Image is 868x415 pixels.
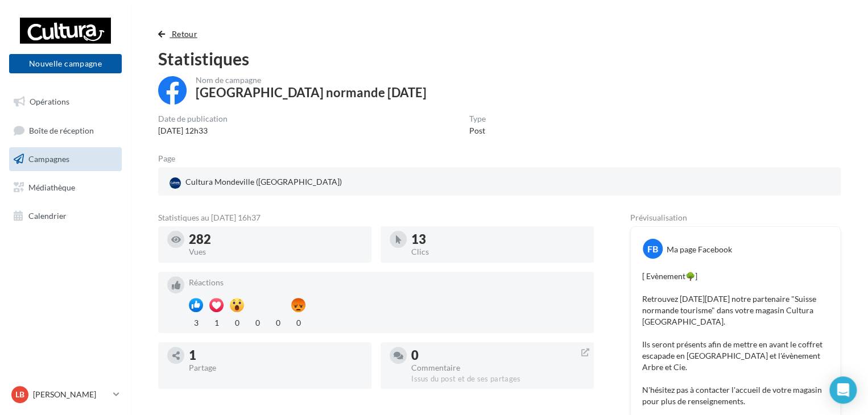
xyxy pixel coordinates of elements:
span: Opérations [30,97,69,106]
div: 1 [209,315,224,329]
a: Calendrier [7,204,124,228]
button: Retour [158,27,202,41]
div: Ma page Facebook [667,244,732,255]
span: Calendrier [28,210,67,220]
a: Opérations [7,90,124,114]
a: LB [PERSON_NAME] [9,384,122,405]
div: 0 [271,315,285,329]
a: Cultura Mondeville ([GEOGRAPHIC_DATA]) [167,174,388,191]
div: [DATE] 12h33 [158,125,228,136]
div: 0 [230,315,244,329]
span: Retour [172,29,197,39]
p: [PERSON_NAME] [33,389,109,400]
a: Boîte de réception [7,118,124,143]
div: Open Intercom Messenger [829,376,857,404]
div: Prévisualisation [630,214,841,222]
div: 0 [291,315,305,329]
div: Réactions [189,279,585,287]
div: Date de publication [158,115,228,123]
div: FB [643,239,663,259]
span: Médiathèque [28,182,75,192]
span: LB [15,389,24,400]
div: 3 [189,315,203,329]
div: Partage [189,364,362,372]
div: Statistiques au [DATE] 16h37 [158,214,594,222]
div: Page [158,155,184,163]
div: Nom de campagne [196,76,427,84]
div: [GEOGRAPHIC_DATA] normande [DATE] [196,86,427,99]
span: Boîte de réception [29,125,94,135]
span: Campagnes [28,154,69,164]
div: 1 [189,349,362,362]
div: 0 [411,349,585,362]
div: Clics [411,248,585,256]
div: 0 [250,315,264,329]
a: Campagnes [7,147,124,171]
div: Vues [189,248,362,256]
div: Issus du post et de ses partages [411,374,585,384]
div: Post [469,125,486,136]
button: Nouvelle campagne [9,54,122,73]
div: 13 [411,233,585,246]
a: Médiathèque [7,176,124,200]
div: Type [469,115,486,123]
div: 282 [189,233,362,246]
div: Commentaire [411,364,585,372]
div: Cultura Mondeville ([GEOGRAPHIC_DATA]) [167,174,344,191]
div: Statistiques [158,50,841,67]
